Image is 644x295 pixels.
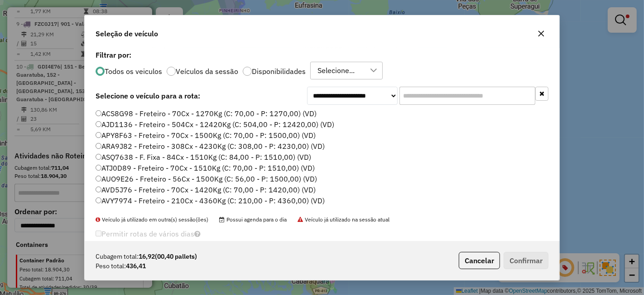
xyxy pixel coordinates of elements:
input: ASQ7638 - F. Fixa - 84Cx - 1510Kg (C: 84,00 - P: 1510,00) (VD) [96,154,101,160]
input: AJD1136 - Freteiro - 504Cx - 12420Kg (C: 504,00 - P: 12420,00) (VD) [96,121,101,127]
input: AVD5J76 - Freteiro - 70Cx - 1420Kg (C: 70,00 - P: 1420,00) (VD) [96,187,101,192]
label: AVY7974 - Freteiro - 210Cx - 4360Kg (C: 210,00 - P: 4360,00) (VD) [96,195,325,206]
input: AUO9E26 - Freteiro - 56Cx - 1500Kg (C: 56,00 - P: 1500,00) (VD) [96,176,101,182]
label: ATJ0D89 - Freteiro - 70Cx - 1510Kg (C: 70,00 - P: 1510,00) (VD) [96,162,315,173]
div: Selecione... [314,62,358,79]
span: Peso total: [96,261,126,271]
strong: 436,41 [126,261,146,271]
input: AVY7974 - Freteiro - 210Cx - 4360Kg (C: 210,00 - P: 4360,00) (VD) [96,197,101,203]
label: AWE4A96 - Freteiro - 210Cx - 600Kg (C: 210,00 - P: 600,00) (VD) [96,206,318,217]
label: ASQ7638 - F. Fixa - 84Cx - 1510Kg (C: 84,00 - P: 1510,00) (VD) [96,152,311,162]
input: APY8F63 - Freteiro - 70Cx - 1500Kg (C: 70,00 - P: 1500,00) (VD) [96,132,101,138]
input: ATJ0D89 - Freteiro - 70Cx - 1510Kg (C: 70,00 - P: 1510,00) (VD) [96,165,101,171]
span: Cubagem total: [96,252,139,261]
label: Filtrar por: [96,49,548,60]
label: ARA9J82 - Freteiro - 308Cx - 4230Kg (C: 308,00 - P: 4230,00) (VD) [96,141,325,152]
label: Veículos da sessão [176,68,238,75]
label: APY8F63 - Freteiro - 70Cx - 1500Kg (C: 70,00 - P: 1500,00) (VD) [96,130,316,141]
input: Permitir rotas de vários dias [96,231,101,236]
input: ARA9J82 - Freteiro - 308Cx - 4230Kg (C: 308,00 - P: 4230,00) (VD) [96,143,101,149]
label: Todos os veiculos [105,68,162,75]
span: Possui agenda para o dia [219,216,287,223]
span: Veículo já utilizado na sessão atual [298,216,389,223]
span: Veículo já utilizado em outra(s) sessão(ões) [96,216,208,223]
strong: Selecione o veículo para a rota: [96,91,200,100]
label: Disponibilidades [252,68,306,75]
i: Selecione pelo menos um veículo [194,230,201,237]
label: AUO9E26 - Freteiro - 56Cx - 1500Kg (C: 56,00 - P: 1500,00) (VD) [96,173,317,184]
label: AJD1136 - Freteiro - 504Cx - 12420Kg (C: 504,00 - P: 12420,00) (VD) [96,119,334,130]
strong: 16,92 [139,252,197,261]
input: ACS8G98 - Freteiro - 70Cx - 1270Kg (C: 70,00 - P: 1270,00) (VD) [96,110,101,116]
button: Cancelar [459,252,500,269]
span: Seleção de veículo [96,28,158,39]
label: ACS8G98 - Freteiro - 70Cx - 1270Kg (C: 70,00 - P: 1270,00) (VD) [96,108,317,119]
label: AVD5J76 - Freteiro - 70Cx - 1420Kg (C: 70,00 - P: 1420,00) (VD) [96,184,316,195]
span: (00,40 pallets) [155,252,197,261]
label: Permitir rotas de vários dias [96,225,201,242]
